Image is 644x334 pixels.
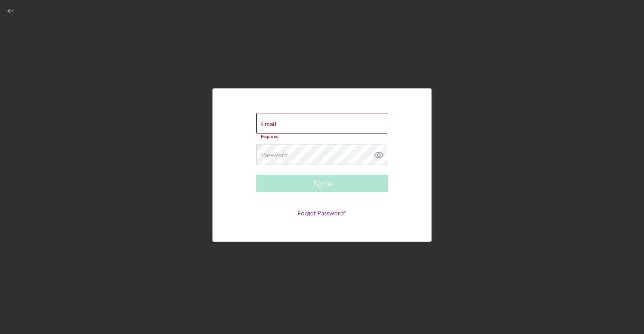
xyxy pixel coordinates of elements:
a: Forgot Password? [297,209,347,217]
label: Password [261,151,288,158]
button: Sign In [256,175,388,192]
div: Required [256,134,388,139]
label: Email [261,120,276,127]
div: Sign In [313,175,331,192]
